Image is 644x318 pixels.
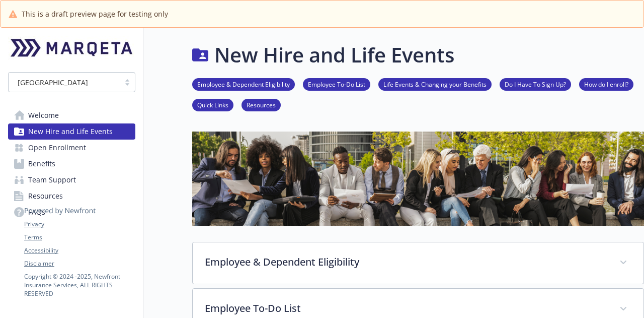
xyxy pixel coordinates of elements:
[242,100,281,109] a: Resources
[192,100,233,109] a: Quick Links
[8,140,135,156] a: Open Enrollment
[378,79,492,89] a: Life Events & Changing your Benefits
[28,107,59,123] span: Welcome
[192,79,295,89] a: Employee & Dependent Eligibility
[192,132,644,226] img: new hire page banner
[28,156,55,172] span: Benefits
[14,77,115,88] span: [GEOGRAPHIC_DATA]
[24,259,135,268] a: Disclaimer
[28,188,63,204] span: Resources
[303,79,370,89] a: Employee To-Do List
[22,9,168,19] span: This is a draft preview page for testing only
[214,40,454,70] h1: New Hire and Life Events
[205,301,607,316] p: Employee To-Do List
[28,123,113,140] span: New Hire and Life Events
[28,140,86,156] span: Open Enrollment
[8,107,135,123] a: Welcome
[24,272,135,298] p: Copyright © 2024 - 2025 , Newfront Insurance Services, ALL RIGHTS RESERVED
[18,77,88,88] span: [GEOGRAPHIC_DATA]
[8,123,135,140] a: New Hire and Life Events
[8,204,135,220] a: FAQs
[24,246,135,255] a: Accessibility
[24,233,135,242] a: Terms
[579,79,633,89] a: How do I enroll?
[205,255,607,270] p: Employee & Dependent Eligibility
[8,172,135,188] a: Team Support
[28,172,76,188] span: Team Support
[193,242,643,284] div: Employee & Dependent Eligibility
[8,188,135,204] a: Resources
[8,156,135,172] a: Benefits
[500,79,571,89] a: Do I Have To Sign Up?
[24,220,135,229] a: Privacy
